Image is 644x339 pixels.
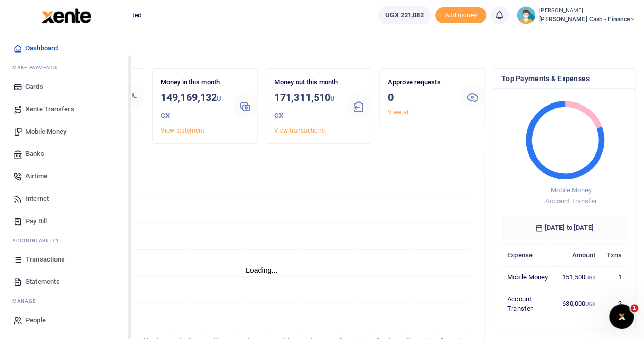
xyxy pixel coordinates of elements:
[501,266,556,288] td: Mobile Money
[274,90,339,123] h3: 171,311,510
[25,216,47,226] span: Pay Bill
[385,10,424,20] span: UGX 221,082
[47,157,476,168] h4: Transactions Overview
[25,43,58,54] span: Dashboard
[25,82,43,92] span: Cards
[517,6,535,24] img: profile-user
[25,171,47,181] span: Airtime
[17,297,36,305] span: anage
[545,197,597,205] span: Account Transfer
[8,60,124,75] li: M
[8,210,124,232] a: Pay Bill
[501,244,556,266] th: Expense
[388,90,452,105] h3: 0
[8,165,124,188] a: Airtime
[378,6,431,24] a: UGX 221,082
[25,194,49,204] span: Internet
[501,216,627,240] h6: [DATE] to [DATE]
[435,7,486,24] span: Add money
[556,266,601,288] td: 151,500
[274,95,335,119] small: UGX
[8,309,124,331] a: People
[388,77,452,88] p: Approve requests
[161,95,221,119] small: UGX
[609,304,634,329] iframe: Intercom live chat
[374,6,435,24] li: Wallet ballance
[25,104,74,114] span: Xente Transfers
[41,11,91,19] a: logo-small logo-large logo-large
[8,37,124,60] a: Dashboard
[539,7,636,15] small: [PERSON_NAME]
[8,188,124,210] a: Internet
[8,293,124,309] li: M
[161,90,225,123] h3: 149,169,132
[25,126,66,137] span: Mobile Money
[585,275,595,280] small: UGX
[601,244,627,266] th: Txns
[246,266,278,274] text: Loading...
[501,73,627,84] h4: Top Payments & Expenses
[556,288,601,320] td: 630,000
[161,77,225,88] p: Money in this month
[8,75,124,98] a: Cards
[25,277,60,287] span: Statements
[501,288,556,320] td: Account Transfer
[20,237,59,244] span: countability
[8,232,124,248] li: Ac
[161,127,204,134] a: View statement
[630,304,638,312] span: 1
[274,127,325,134] a: View transactions
[556,244,601,266] th: Amount
[8,248,124,271] a: Transactions
[585,301,595,307] small: UGX
[550,186,591,194] span: Mobile Money
[25,254,65,265] span: Transactions
[388,109,410,116] a: View all
[25,315,46,325] span: People
[39,44,636,55] h4: Hello Pricillah
[517,6,636,24] a: profile-user [PERSON_NAME] [PERSON_NAME] Cash - Finance
[274,77,339,88] p: Money out this month
[17,64,57,71] span: ake Payments
[435,7,486,24] li: Toup your wallet
[8,120,124,143] a: Mobile Money
[8,98,124,120] a: Xente Transfers
[601,288,627,320] td: 2
[8,271,124,293] a: Statements
[435,11,486,18] a: Add money
[539,15,636,24] span: [PERSON_NAME] Cash - Finance
[601,266,627,288] td: 1
[8,143,124,165] a: Banks
[25,149,44,159] span: Banks
[42,8,91,23] img: logo-large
